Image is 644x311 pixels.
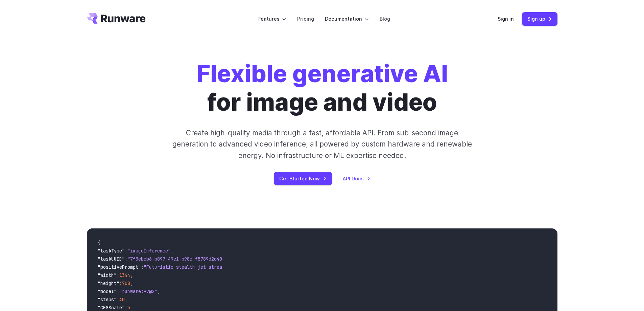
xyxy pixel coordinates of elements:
[157,288,160,294] span: ,
[98,288,117,294] span: "model"
[98,280,119,286] span: "height"
[130,280,133,286] span: ,
[258,15,286,23] label: Features
[196,60,448,116] h1: for image and video
[125,248,127,254] span: :
[522,12,557,25] a: Sign up
[98,296,117,303] span: "steps"
[343,175,371,182] a: API Docs
[119,288,157,294] span: "runware:97@2"
[380,15,390,23] a: Blog
[98,305,125,311] span: "CFGScale"
[119,280,122,286] span: :
[144,264,390,270] span: "Futuristic stealth jet streaking through a neon-lit cityscape with glowing purple exhaust"
[98,248,125,254] span: "taskType"
[117,288,119,294] span: :
[98,256,125,262] span: "taskUUID"
[98,272,117,278] span: "width"
[98,264,141,270] span: "positivePrompt"
[119,272,130,278] span: 1344
[98,240,100,246] span: {
[274,172,332,185] a: Get Started Now
[297,15,314,23] a: Pricing
[119,296,125,303] span: 40
[122,280,130,286] span: 768
[127,248,171,254] span: "imageInference"
[196,59,448,88] strong: Flexible generative AI
[87,13,146,24] a: Go to /
[125,256,127,262] span: :
[141,264,144,270] span: :
[130,272,133,278] span: ,
[125,296,127,303] span: ,
[498,15,514,23] a: Sign in
[127,256,230,262] span: "7f3ebcb6-b897-49e1-b98c-f5789d2d40d7"
[171,248,173,254] span: ,
[117,296,119,303] span: :
[125,305,127,311] span: :
[117,272,119,278] span: :
[127,305,130,311] span: 5
[171,127,473,161] p: Create high-quality media through a fast, affordable API. From sub-second image generation to adv...
[325,15,369,23] label: Documentation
